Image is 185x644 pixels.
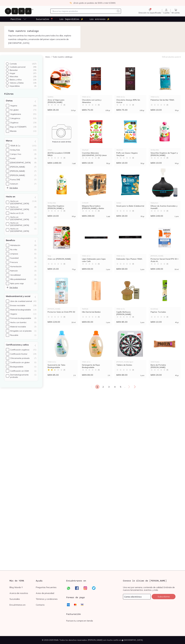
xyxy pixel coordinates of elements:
div: [PERSON_NAME] [151,255,179,257]
input: [PERSON_NAME](7) [6,174,9,177]
div: Marca [4,138,38,191]
div: Delineador Ojos Plumon YEMA [116,258,144,263]
div: Arroz al Vapor para [PERSON_NAME] [48,99,76,103]
input: Envase reciclable(28) [6,304,9,307]
div: ( 24 ) [33,78,36,81]
div: Pepitas Tostadas [151,311,179,316]
a: 34054 tablero de dardos[PERSON_NAME] SportTablero de Dardos(0)MXN 89.001 pza [114,327,147,376]
span: MXN 199.00 [151,268,163,270]
input: Fórmula biodegradable(8) [6,317,9,320]
div: Difusor de Aceites Esenciales y Humidifi... [151,205,179,209]
img: 34315 Puffs con Queso Vegano [114,115,147,148]
a: Inicio [45,56,50,58]
a: Barra de Proteína Sabor MokaWild ProteinBarra de Proteína [PERSON_NAME](0)MXN 29.0045 gr [149,327,181,376]
p: Comida [10,63,17,65]
p: Imperdibles [10,85,20,87]
a: 34368 Chocolate con leche y almendrasYEMA & CoChocolate con Leche y Almendras(0)MXN 75.00100 gr [80,62,112,111]
div: YEMA & Co [10,144,20,147]
div: ( 26 ) [33,75,36,78]
span: MXN 29.00 [116,215,127,217]
input: Bajo en FODMAPS(18) [6,125,9,128]
p: Todo nuestro catálogo [52,56,72,58]
span: MXN 89.00 [82,374,93,376]
input: [DEMOGRAPHIC_DATA](8) [6,161,9,164]
span: 1 pza [175,216,179,217]
p: 543 productos para ti [162,56,181,58]
img: Icono de cámara [45,121,78,139]
div: Chocolate con Leche y Almendras [82,99,110,103]
img: 34140 difusor de aceites y humidificador redlemon [149,168,181,201]
img: 34307 smoothie orgánico de coco y frutas smileykids [45,168,78,201]
a: 33798 snack para tu bebe calabacita gerberGerberSnack para tu Bebé (Calabacita)(0)MXN 29.0035 gr [114,168,147,217]
span: MXN 19.00 [48,215,59,217]
div: Blanda [10,130,16,132]
div: Dietas [4,98,38,135]
div: Crunchies Manzana [GEOGRAPHIC_DATA]-Limon VeryGuel [82,152,110,156]
span: 100 gr [105,110,110,111]
span: ( 0 ) [63,263,65,265]
input: Hidratación(8) [6,244,9,247]
a: Mi carrito [171,8,181,14]
div: (12) [33,130,36,132]
a: 5 [118,385,123,389]
a: Contacto [36,603,62,606]
p: Cuidado personal [10,66,25,68]
a: 34211 maquina recortadora de cabello y barba conairCONAIRMáquina Recortadora [PERSON_NAME] y Barb... [80,168,112,217]
img: 33798 snack para tu bebe calabacita gerber [114,168,147,201]
a: Pepitas TostadasKonichiwaPepitas Tostadas(0)MXN 10.0045 gr [149,274,181,323]
span: ( 0 ) [98,316,100,318]
input: Biodegradable(1) [6,365,9,368]
span: MXN 19.00 [151,162,162,164]
input: No irrita(6) [6,248,9,251]
span: 50 gr [141,163,144,164]
input: [PERSON_NAME](7) [6,165,9,168]
input: Frescura(4) [6,261,9,264]
img: 34211 maquina recortadora de cabello y barba conair [80,168,112,201]
img: 33925 Cepillo Multiusos Chico [114,274,147,307]
span: MXN 15.00 [48,268,59,270]
span: MXN 19.00 [151,109,162,111]
a: Factura tu compra en tienda [66,619,93,622]
p: Hogar [10,72,15,74]
a: Aviso de privacidad [36,592,62,594]
p: Bebés y niños [10,78,22,81]
span: MXN 10.00 [151,321,162,323]
div: SUKINA [48,96,76,98]
div: (18) [33,126,36,128]
a: Términos y condiciones [36,598,62,600]
p: Mascotas [10,75,18,78]
span: MXN 35.00 [48,109,59,111]
span: ( 0 ) [166,210,168,212]
div: Tuny [48,255,76,257]
span: Cuenta [163,12,169,14]
a: 34114 atun con aderezo vinagreta tunyTunyAtún con [PERSON_NAME](0)MXN 15.0075 gr [45,221,78,270]
span: MXN 85.00 [48,374,59,376]
span: ( 0 ) [166,369,168,371]
input: Certificación sin gluten(5) [6,361,9,364]
a: Dirección no especificada [138,8,162,14]
span: ( 0 ) [132,369,134,371]
img: 34054 tablero de dardos [114,327,147,360]
button: Subscribirme [152,594,175,599]
div: VeryGuel [82,149,110,151]
div: YEMA & Co [82,96,110,98]
div: ( 18 ) [33,82,36,84]
div: Smiley Kids [151,149,179,151]
input: Versatilidad(3) [6,273,9,277]
input: Alta palatabilidad(2) [6,278,9,281]
div: YEMA & Co [116,308,144,310]
input: Vegetariana(55) [6,113,9,116]
a: Sucursales 📍 [35,16,54,22]
input: Vegano(12) [6,312,9,316]
div: Cepillo Multiusos [PERSON_NAME] [116,311,144,316]
input: Smiley Kids(10) [6,148,9,151]
div: Wild Protein [151,361,179,363]
p: Los Imperdibles ⚡️ [60,17,83,21]
input: Hecho en [GEOGRAPHIC_DATA](1) [6,222,9,226]
div: NINJA [48,149,76,151]
a: 34308 Smoothie Orgánico de Yogurt y Frutas smileykidsSmiley KidsSmoothie Orgánico de Yogurt y [PE... [149,115,181,164]
input: Busca los mejores productos [53,10,116,13]
span: MXN 299.00 [82,215,94,217]
div: (9) [34,153,36,155]
span: ( 0 ) [98,104,100,106]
